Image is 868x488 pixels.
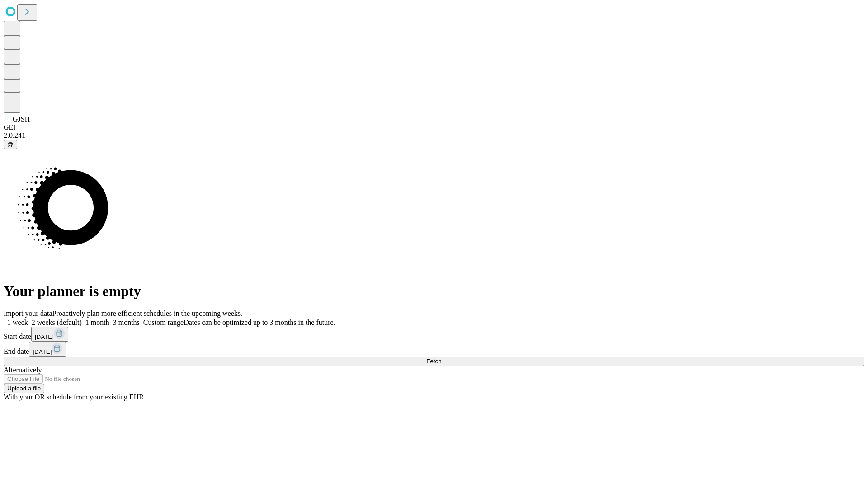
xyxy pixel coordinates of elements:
button: Fetch [4,357,864,366]
span: GJSH [13,115,30,123]
button: [DATE] [31,327,68,342]
span: [DATE] [33,348,52,355]
span: @ [7,141,14,148]
span: Proactively plan more efficient schedules in the upcoming weeks. [52,310,242,317]
div: 2.0.241 [4,131,864,140]
div: Start date [4,327,864,342]
span: Alternatively [4,366,42,374]
button: [DATE] [29,342,66,357]
span: [DATE] [35,333,54,340]
span: Import your data [4,310,52,317]
span: 1 month [85,319,109,326]
span: 2 weeks (default) [32,319,82,326]
span: 3 months [113,319,140,326]
span: Dates can be optimized up to 3 months in the future. [184,319,335,326]
span: Fetch [426,358,441,365]
button: @ [4,140,17,149]
span: Custom range [143,319,184,326]
span: 1 week [7,319,28,326]
span: With your OR schedule from your existing EHR [4,393,144,401]
div: GEI [4,123,864,131]
button: Upload a file [4,384,44,393]
div: End date [4,342,864,357]
h1: Your planner is empty [4,283,864,300]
